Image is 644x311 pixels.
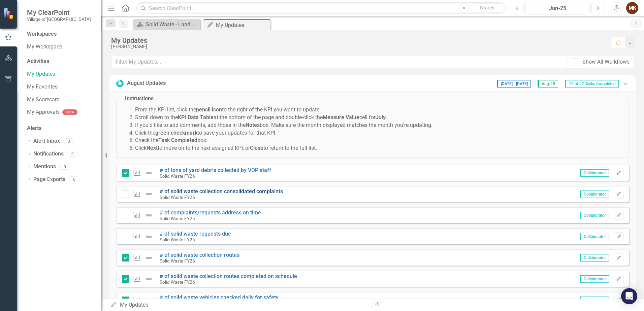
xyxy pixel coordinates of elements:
span: Collaborator [580,169,609,177]
strong: pencil icon [196,106,222,113]
a: Alert Inbox [33,137,60,145]
span: [DATE] - [DATE] [497,80,531,88]
span: Collaborator [580,275,609,283]
strong: Notes [246,122,260,128]
li: Scroll down to the at the bottom of the page and double-click the cell for . [135,114,623,122]
a: # of solid waste vehicles checked daily for safety [160,294,279,301]
a: # of solid waste collection consolidated complaints [160,188,283,195]
li: Click the to save your updates for that KPI. [135,129,623,137]
li: Click to move on to the next assigned KPI, or to return to the full list. [135,144,623,152]
a: Page Exports [33,176,65,183]
div: 0 [59,164,70,170]
a: My Workspace [27,43,94,51]
div: Solid Waste - Landing Page [146,20,199,29]
strong: Task Completed [158,137,197,143]
a: # of solid waste requests due [160,231,231,237]
small: Solid Waste FY26 [160,279,195,285]
button: Search [471,3,504,13]
div: Alerts [27,125,94,132]
div: My Updates [111,37,604,44]
div: August Updates [127,79,166,87]
strong: July [376,114,386,120]
img: Not Defined [145,233,153,241]
div: Show All Workflows [582,58,630,66]
span: Collaborator [580,254,609,262]
div: 3 [63,138,74,144]
div: Jun-25 [528,4,587,12]
span: Collaborator [580,212,609,219]
small: Solid Waste FY26 [160,258,195,264]
a: My Scorecard [27,96,94,104]
a: My Approvals [27,108,60,116]
a: Mentions [33,163,56,171]
img: Not Defined [145,275,153,283]
li: From the KPI list, click the to the right of the KPI you want to update. [135,106,623,114]
div: My Updates [110,301,367,309]
a: Solid Waste - Landing Page [135,20,199,29]
div: Open Intercom Messenger [621,288,637,304]
img: ClearPoint Strategy [3,8,15,20]
strong: KPI Data Table [178,114,214,120]
button: Jun-25 [525,2,590,14]
div: Activities [27,58,94,65]
a: # of solid waste collection routes completed on schedule [160,273,297,279]
div: [PERSON_NAME] [111,44,604,49]
strong: Measure Value [323,114,359,120]
a: My Updates [27,70,94,78]
img: Not Defined [145,211,153,219]
strong: green checkmark [155,130,197,136]
input: Search ClearPoint... [136,2,506,14]
img: Not Defined [145,296,153,304]
a: # of solid waste collection routes [160,252,239,258]
strong: Close [250,145,263,151]
small: Village of [GEOGRAPHIC_DATA] [27,16,91,22]
button: MK [626,2,638,14]
img: Not Defined [145,254,153,262]
div: BETA [62,109,77,115]
a: My Favorites [27,83,94,91]
div: Workspaces [27,30,57,38]
div: 0 [67,151,78,157]
span: Collaborator [580,191,609,198]
span: My ClearPoint [27,8,91,16]
div: 0 [69,177,79,182]
img: Not Defined [145,169,153,177]
span: 19 of 22 Tasks Completed [565,80,619,88]
a: # of tons of yard debris collected by VOP staff [160,167,271,173]
small: Solid Waste FY26 [160,173,195,179]
small: Solid Waste FY26 [160,237,195,242]
img: Not Defined [145,190,153,198]
span: Search [480,5,494,10]
small: Solid Waste FY26 [160,216,195,221]
legend: Instructions [122,95,157,103]
span: Aug-25 [538,80,558,88]
li: Check the box. [135,137,623,144]
li: If you'd like to add comments, add those in the box. Make sure the month displayed matches the mo... [135,122,623,129]
small: Solid Waste FY26 [160,195,195,200]
a: Notifications [33,150,64,158]
div: My Updates [216,21,269,29]
input: Filter My Updates... [111,56,567,68]
span: Collaborator [580,297,609,304]
a: # of complaints/requests address on time [160,209,261,216]
strong: Next [147,145,158,151]
span: Collaborator [580,233,609,240]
